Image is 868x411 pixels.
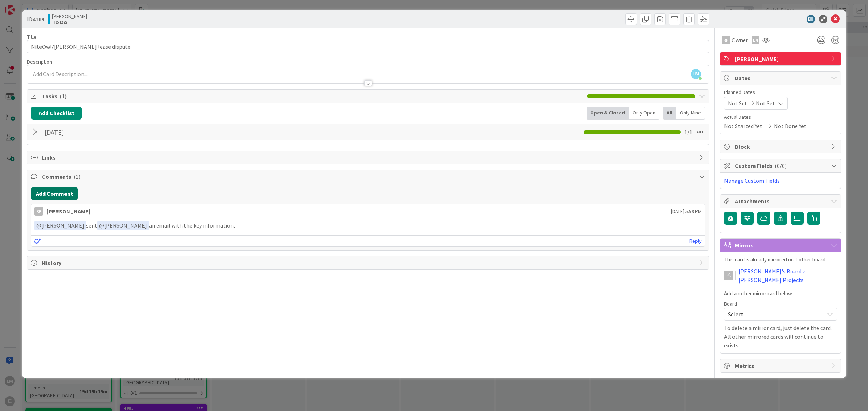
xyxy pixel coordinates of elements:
p: To delete a mirror card, just delete the card. All other mirrored cards will continue to exists. [724,324,837,350]
div: [PERSON_NAME] [47,207,90,216]
a: Manage Custom Fields [724,177,780,184]
label: Title [27,34,37,40]
span: Mirrors [735,241,827,250]
span: Attachments [735,197,827,205]
p: sent an email with the key information; [34,221,702,230]
span: [PERSON_NAME] [52,13,87,19]
span: ( 0/0 ) [775,162,787,169]
span: Actual Dates [724,113,837,121]
div: RP [34,207,43,216]
p: Add another mirror card below: [724,290,837,298]
span: Owner [732,36,748,44]
span: 1 / 1 [684,128,692,137]
span: ( 1 ) [73,173,80,180]
div: LM [752,36,759,44]
span: Metrics [735,362,827,370]
span: @ [36,222,41,229]
span: Comments [42,172,695,181]
span: History [42,259,695,267]
span: Planned Dates [724,88,837,96]
span: Not Done Yet [774,122,807,130]
span: [DATE] 5:59 PM [671,208,702,215]
span: LM [691,69,701,79]
p: This card is already mirrored on 1 other board. [724,256,837,264]
button: Add Comment [31,187,78,200]
span: [PERSON_NAME] [36,222,84,229]
div: Only Open [629,107,659,120]
span: Not Started Yet [724,122,762,130]
b: To Do [52,19,87,25]
span: Dates [735,74,827,82]
input: Add Checklist... [42,126,205,139]
button: Add Checklist [31,107,82,120]
span: Not Set [756,99,775,108]
span: Block [735,142,827,151]
span: Select... [728,309,821,319]
span: @ [99,222,104,229]
a: Reply [689,237,702,246]
span: ( 1 ) [60,92,67,100]
span: Not Set [728,99,747,108]
span: Custom Fields [735,161,827,170]
span: ID [27,15,44,23]
b: 4119 [33,16,44,23]
span: Links [42,153,695,162]
span: Board [724,301,737,306]
div: Only Mine [676,107,705,120]
a: [PERSON_NAME]'s Board > [PERSON_NAME] Projects [739,267,837,284]
div: RP [722,36,730,44]
div: Open & Closed [587,107,629,120]
span: Description [27,59,52,65]
span: [PERSON_NAME] [735,55,827,63]
div: All [663,107,676,120]
span: [PERSON_NAME] [99,222,147,229]
input: type card name here... [27,40,709,53]
span: Tasks [42,92,583,100]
